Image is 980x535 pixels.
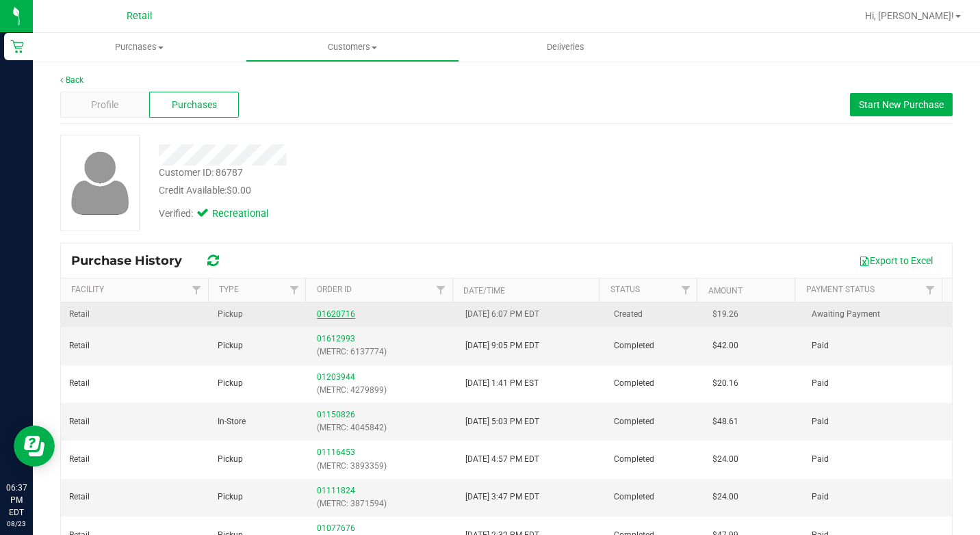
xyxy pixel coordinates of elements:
[850,249,942,272] button: Export to Excel
[712,339,738,352] span: $42.00
[219,285,239,294] a: Type
[614,415,654,428] span: Completed
[317,334,355,343] a: 01612993
[712,415,738,428] span: $48.61
[69,308,90,321] span: Retail
[218,377,243,390] span: Pickup
[708,286,743,296] a: Amount
[812,415,829,428] span: Paid
[528,41,603,53] span: Deliveries
[10,40,24,53] inline-svg: Retail
[859,99,944,110] span: Start New Purchase
[317,486,355,495] a: 01111824
[69,491,90,504] span: Retail
[812,339,829,352] span: Paid
[712,377,738,390] span: $20.16
[212,207,267,222] span: Recreational
[172,98,217,112] span: Purchases
[614,339,654,352] span: Completed
[69,377,90,390] span: Retail
[712,453,738,466] span: $24.00
[64,148,136,218] img: user-icon.png
[317,384,449,397] p: (METRC: 4279899)
[6,519,27,529] p: 08/23
[317,309,355,319] a: 01620716
[246,33,459,62] a: Customers
[812,491,829,504] span: Paid
[218,339,243,352] span: Pickup
[246,41,458,53] span: Customers
[218,415,246,428] span: In-Store
[283,278,305,302] a: Filter
[127,10,153,22] span: Retail
[812,453,829,466] span: Paid
[14,426,55,467] iframe: Resource center
[33,41,246,53] span: Purchases
[317,285,352,294] a: Order ID
[317,372,355,382] a: 01203944
[712,308,738,321] span: $19.26
[317,523,355,533] a: 01077676
[159,166,243,180] div: Customer ID: 86787
[465,308,539,321] span: [DATE] 6:07 PM EDT
[614,491,654,504] span: Completed
[6,482,27,519] p: 06:37 PM EDT
[806,285,875,294] a: Payment Status
[71,285,104,294] a: Facility
[317,497,449,510] p: (METRC: 3871594)
[317,447,355,457] a: 01116453
[430,278,452,302] a: Filter
[812,377,829,390] span: Paid
[465,377,539,390] span: [DATE] 1:41 PM EST
[465,415,539,428] span: [DATE] 5:03 PM EDT
[465,491,539,504] span: [DATE] 3:47 PM EDT
[218,308,243,321] span: Pickup
[465,339,539,352] span: [DATE] 9:05 PM EDT
[60,75,83,85] a: Back
[71,253,196,268] span: Purchase History
[865,10,954,21] span: Hi, [PERSON_NAME]!
[218,491,243,504] span: Pickup
[69,339,90,352] span: Retail
[812,308,880,321] span: Awaiting Payment
[614,453,654,466] span: Completed
[317,460,449,473] p: (METRC: 3893359)
[317,421,449,434] p: (METRC: 4045842)
[465,453,539,466] span: [DATE] 4:57 PM EDT
[463,286,505,296] a: Date/Time
[317,410,355,419] a: 01150826
[712,491,738,504] span: $24.00
[459,33,672,62] a: Deliveries
[33,33,246,62] a: Purchases
[91,98,118,112] span: Profile
[674,278,697,302] a: Filter
[69,415,90,428] span: Retail
[317,345,449,358] p: (METRC: 6137774)
[614,377,654,390] span: Completed
[850,93,953,116] button: Start New Purchase
[69,453,90,466] span: Retail
[610,285,640,294] a: Status
[614,308,643,321] span: Created
[159,183,595,198] div: Credit Available:
[218,453,243,466] span: Pickup
[227,185,251,196] span: $0.00
[919,278,942,302] a: Filter
[185,278,207,302] a: Filter
[159,207,267,222] div: Verified:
